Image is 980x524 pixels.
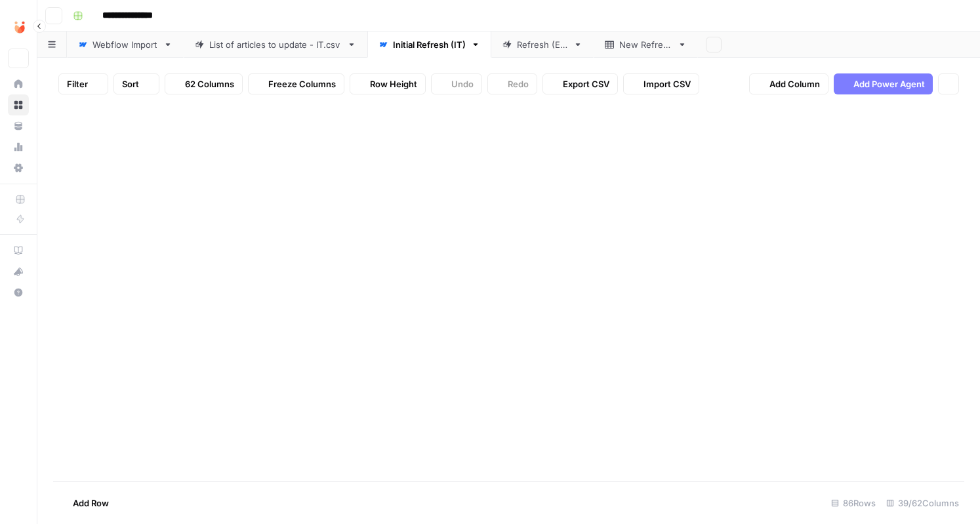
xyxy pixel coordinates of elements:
a: Your Data [8,115,29,136]
button: Filter [58,73,108,94]
span: Freeze Columns [268,77,336,91]
div: What's new? [9,262,28,281]
div: List of articles to update - IT.csv [209,38,342,51]
span: Filter [67,77,88,91]
span: Import CSV [643,77,691,91]
button: Add Column [749,73,828,94]
div: Initial Refresh (IT) [393,38,466,51]
a: Webflow Import [67,31,184,58]
a: Usage [8,136,29,157]
span: 62 Columns [185,77,234,91]
a: Refresh (ES) [491,31,594,58]
button: Help + Support [8,282,29,303]
span: Add Power Agent [853,77,925,91]
a: Settings [8,157,29,178]
button: Freeze Columns [248,73,344,94]
a: Initial Refresh (IT) [367,31,491,58]
button: Add Row [53,493,117,514]
a: Browse [8,94,29,115]
div: 39/62 Columns [881,493,964,514]
div: New Refresh [619,38,672,51]
span: Export CSV [563,77,609,91]
button: Redo [487,73,537,94]
button: Row Height [350,73,426,94]
button: 62 Columns [165,73,243,94]
button: Add Power Agent [834,73,933,94]
a: Home [8,73,29,94]
button: Import CSV [623,73,699,94]
span: Add Column [769,77,820,91]
span: Redo [508,77,529,91]
span: Undo [451,77,474,91]
button: Workspace: Unobravo [8,10,29,43]
button: Undo [431,73,482,94]
button: Sort [113,73,159,94]
span: Add Row [73,496,109,510]
div: Webflow Import [92,38,158,51]
span: Sort [122,77,139,91]
a: New Refresh [594,31,698,58]
span: Row Height [370,77,417,91]
div: Refresh (ES) [517,38,568,51]
button: What's new? [8,261,29,282]
div: 86 Rows [826,493,881,514]
button: Export CSV [542,73,618,94]
img: Unobravo Logo [8,15,31,39]
a: AirOps Academy [8,240,29,261]
a: List of articles to update - IT.csv [184,31,367,58]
